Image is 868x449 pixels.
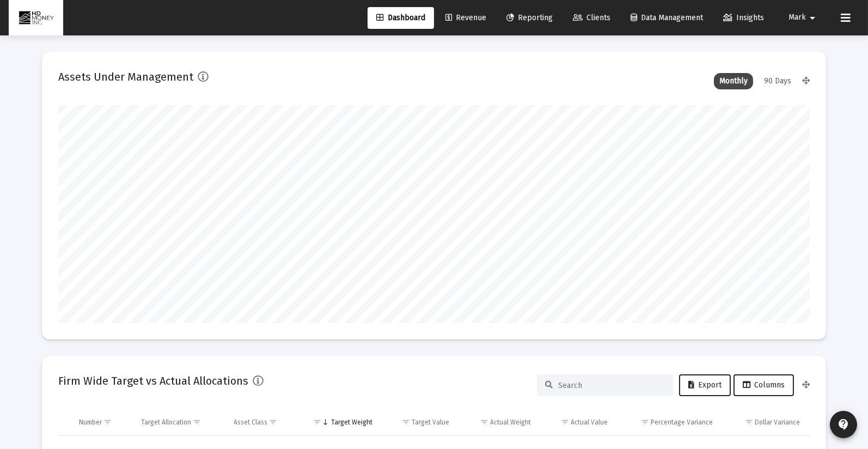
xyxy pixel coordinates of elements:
[380,409,457,435] td: Column Target Value
[714,73,753,89] div: Monthly
[402,418,410,426] span: Show filter options for column 'Target Value'
[558,381,665,390] input: Search
[368,7,434,29] a: Dashboard
[651,418,713,427] div: Percentage Variance
[193,418,201,426] span: Show filter options for column 'Target Allocation'
[759,73,797,89] div: 90 Days
[141,418,191,427] div: Target Allocation
[412,418,449,427] div: Target Value
[837,418,850,431] mat-icon: contact_support
[376,13,425,22] span: Dashboard
[775,7,832,28] button: Mark
[788,13,806,22] span: Mark
[227,409,299,435] td: Column Asset Class
[79,418,102,427] div: Number
[571,418,608,427] div: Actual Value
[133,409,227,435] td: Column Target Allocation
[103,418,112,426] span: Show filter options for column 'Number'
[615,409,720,435] td: Column Percentage Variance
[631,13,703,22] span: Data Management
[720,409,810,435] td: Column Dollar Variance
[457,409,539,435] td: Column Actual Weight
[437,7,495,29] a: Revenue
[755,418,800,427] div: Dollar Variance
[641,418,649,426] span: Show filter options for column 'Percentage Variance'
[743,380,785,390] span: Columns
[498,7,561,29] a: Reporting
[561,418,569,426] span: Show filter options for column 'Actual Value'
[688,380,722,390] span: Export
[234,418,268,427] div: Asset Class
[573,13,610,22] span: Clients
[298,409,380,435] td: Column Target Weight
[331,418,372,427] div: Target Weight
[679,374,731,396] button: Export
[714,7,773,29] a: Insights
[58,372,248,390] h2: Firm Wide Target vs Actual Allocations
[806,7,819,29] mat-icon: arrow_drop_down
[733,374,794,396] button: Columns
[622,7,712,29] a: Data Management
[723,13,764,22] span: Insights
[17,7,55,29] img: Dashboard
[313,418,321,426] span: Show filter options for column 'Target Weight'
[480,418,488,426] span: Show filter options for column 'Actual Weight'
[490,418,531,427] div: Actual Weight
[58,68,193,86] h2: Assets Under Management
[445,13,486,22] span: Revenue
[745,418,753,426] span: Show filter options for column 'Dollar Variance'
[71,409,133,435] td: Column Number
[506,13,553,22] span: Reporting
[539,409,615,435] td: Column Actual Value
[270,418,278,426] span: Show filter options for column 'Asset Class'
[564,7,619,29] a: Clients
